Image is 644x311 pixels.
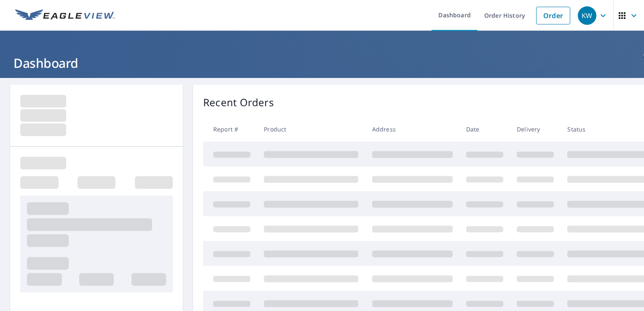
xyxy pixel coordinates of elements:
[203,95,274,110] p: Recent Orders
[578,6,596,25] div: KW
[365,117,459,142] th: Address
[203,117,257,142] th: Report #
[10,54,634,72] h1: Dashboard
[15,9,115,22] img: EV Logo
[459,117,510,142] th: Date
[510,117,561,142] th: Delivery
[536,7,570,24] a: Order
[257,117,365,142] th: Product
